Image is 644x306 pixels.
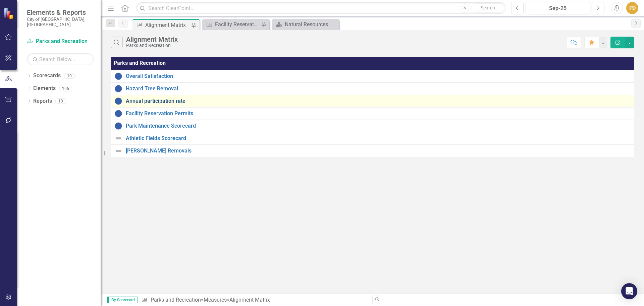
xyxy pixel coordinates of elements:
span: By Scorecard [107,297,138,303]
div: 196 [59,86,72,91]
span: Elements & Reports [27,8,94,16]
a: Natural Resources [274,20,337,29]
div: Alignment Matrix [229,297,270,303]
a: Reports [33,97,52,105]
a: Facility Reservation Permits [126,111,633,117]
button: Search [471,3,504,13]
button: PD [626,2,638,14]
td: Double-Click to Edit Right Click for Context Menu [111,70,637,82]
td: Double-Click to Edit Right Click for Context Menu [111,132,637,144]
a: Athletic Fields Scorecard [126,135,633,141]
div: 10 [64,73,75,79]
td: Double-Click to Edit Right Click for Context Menu [111,107,637,120]
div: Parks and Recreation [126,43,178,48]
a: Scorecards [33,72,61,80]
div: Alignment Matrix [126,36,178,43]
a: Facility Reservation Permits [204,20,259,29]
a: Hazard Tree Removal [126,86,633,92]
div: 13 [55,98,66,104]
a: Annual participation rate [126,98,633,104]
div: Alignment Matrix [145,21,190,29]
td: Double-Click to Edit Right Click for Context Menu [111,82,637,95]
a: Overall Satisfaction [126,73,633,79]
a: Measures [204,297,227,303]
a: [PERSON_NAME] Removals [126,148,633,154]
input: Search ClearPoint... [136,2,506,14]
a: Elements [33,85,56,92]
div: Sep-25 [528,4,588,12]
img: ClearPoint Strategy [3,8,15,19]
button: Sep-25 [526,2,590,14]
img: Not Defined [114,134,122,142]
small: City of [GEOGRAPHIC_DATA], [GEOGRAPHIC_DATA] [27,16,94,28]
span: Search [481,5,495,10]
img: No Information [114,97,122,105]
a: Park Maintenance Scorecard [126,123,633,129]
div: Natural Resources [285,20,337,29]
td: Double-Click to Edit Right Click for Context Menu [111,120,637,132]
td: Double-Click to Edit Right Click for Context Menu [111,95,637,107]
a: Parks and Recreation [151,297,201,303]
a: Parks and Recreation [27,38,94,45]
img: Not Defined [114,147,122,155]
div: Open Intercom Messenger [621,283,637,299]
img: No Information [114,110,122,118]
img: No Information [114,72,122,80]
img: No Information [114,85,122,93]
div: Facility Reservation Permits [215,20,259,29]
input: Search Below... [27,53,94,65]
td: Double-Click to Edit Right Click for Context Menu [111,144,637,157]
div: » » [141,296,367,304]
img: No Information [114,122,122,130]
